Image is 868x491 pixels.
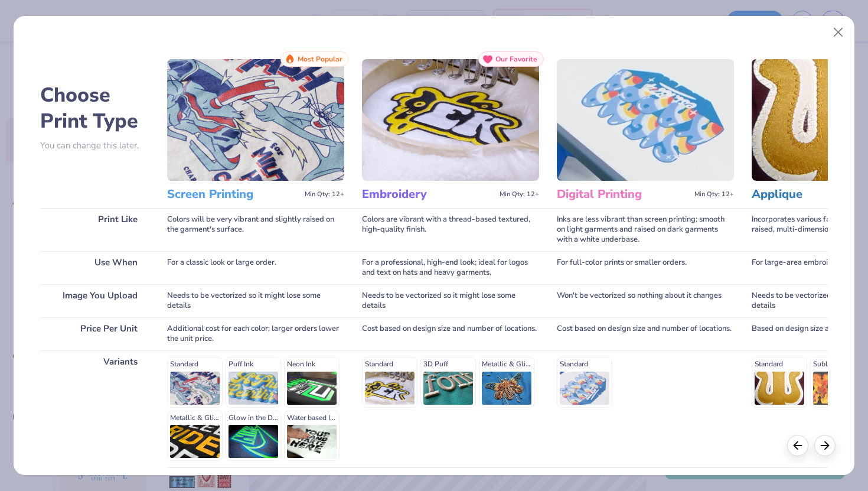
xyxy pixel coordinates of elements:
img: Screen Printing [167,59,344,181]
div: Print Like [40,208,149,251]
div: Needs to be vectorized so it might lose some details [167,284,344,317]
div: Image You Upload [40,284,149,317]
div: Price Per Unit [40,317,149,350]
div: Won't be vectorized so nothing about it changes [557,284,734,317]
span: Most Popular [298,55,342,63]
div: Additional cost for each color; larger orders lower the unit price. [167,317,344,350]
button: Close [827,21,850,44]
img: Embroidery [362,59,539,181]
img: Digital Printing [557,59,734,181]
div: Cost based on design size and number of locations. [557,317,734,350]
h2: Choose Print Type [40,82,149,134]
h3: Screen Printing [167,187,300,202]
div: For a classic look or large order. [167,251,344,284]
div: For a professional, high-end look; ideal for logos and text on hats and heavy garments. [362,251,539,284]
span: Min Qty: 12+ [500,190,539,199]
span: Min Qty: 12+ [305,190,344,199]
span: Our Favorite [495,55,537,63]
div: Needs to be vectorized so it might lose some details [362,284,539,317]
div: Colors are vibrant with a thread-based textured, high-quality finish. [362,208,539,251]
div: Use When [40,251,149,284]
div: Colors will be very vibrant and slightly raised on the garment's surface. [167,208,344,251]
div: Cost based on design size and number of locations. [362,317,539,350]
div: For full-color prints or smaller orders. [557,251,734,284]
div: Inks are less vibrant than screen printing; smooth on light garments and raised on dark garments ... [557,208,734,251]
p: You can change this later. [40,141,149,151]
h3: Embroidery [362,187,495,202]
h3: Digital Printing [557,187,690,202]
span: Min Qty: 12+ [694,190,734,199]
div: Variants [40,350,149,467]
